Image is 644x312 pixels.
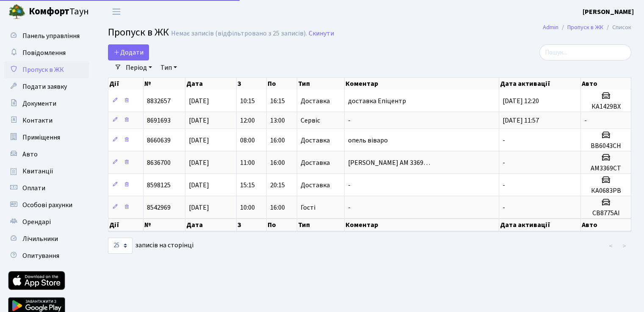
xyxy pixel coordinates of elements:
span: [PERSON_NAME] АМ 3369… [348,158,430,167]
h5: КА1429ВХ [584,103,627,111]
span: - [503,181,505,190]
span: 16:00 [270,158,285,167]
a: Документи [4,95,89,112]
span: доставка Епіцентр [348,96,406,106]
b: [PERSON_NAME] [583,7,634,16]
span: 13:00 [270,116,285,125]
button: Переключити навігацію [106,5,127,19]
a: Приміщення [4,129,89,146]
span: 16:00 [270,136,285,145]
span: - [503,136,505,145]
span: 08:00 [240,136,255,145]
h5: КА0683РВ [584,187,627,195]
a: Пропуск в ЖК [567,23,603,32]
th: Дата [185,219,237,231]
b: Комфорт [29,5,69,18]
span: - [503,203,505,212]
th: Дії [108,219,144,231]
span: - [503,158,505,167]
th: З [237,78,267,90]
span: Орендарі [22,217,51,227]
span: Лічильники [22,234,58,244]
span: Сервіс [301,117,320,124]
a: Додати [108,44,149,60]
span: Контакти [22,116,53,125]
th: Дії [108,78,144,90]
span: опель віваро [348,136,388,145]
span: [DATE] [189,96,209,106]
span: Гості [301,204,315,211]
span: - [584,116,587,125]
a: Період [122,60,155,75]
span: Таун [29,5,89,19]
a: Квитанції [4,163,89,180]
th: Коментар [345,78,499,90]
th: Дата активації [499,78,581,90]
a: Лічильники [4,230,89,247]
th: По [267,219,297,231]
div: Немає записів (відфільтровано з 25 записів). [171,30,307,38]
a: Орендарі [4,213,89,230]
h5: СВ8775АІ [584,209,627,217]
span: - [348,116,351,125]
span: Пропуск в ЖК [22,65,64,74]
th: Тип [297,78,345,90]
span: 20:15 [270,181,285,190]
span: 8660639 [147,136,171,145]
span: Квитанції [22,167,53,176]
span: 10:00 [240,203,255,212]
span: [DATE] [189,116,209,125]
span: Доставка [301,182,330,189]
nav: breadcrumb [530,19,644,36]
th: З [237,219,267,231]
span: 8636700 [147,158,171,167]
span: 8832657 [147,96,171,106]
h5: АМ3369СТ [584,164,627,172]
a: Скинути [309,30,334,38]
span: Подати заявку [22,82,67,91]
a: Оплати [4,180,89,197]
th: Авто [581,78,631,90]
th: По [267,78,297,90]
a: Подати заявку [4,78,89,95]
a: Особові рахунки [4,197,89,213]
li: Список [603,23,631,32]
input: Пошук... [539,44,631,60]
span: [DATE] 11:57 [503,116,539,125]
span: 8691693 [147,116,171,125]
a: Опитування [4,247,89,264]
span: [DATE] [189,181,209,190]
th: Дата активації [499,219,581,231]
span: Доставка [301,159,330,166]
a: Пропуск в ЖК [4,61,89,78]
a: Авто [4,146,89,163]
span: Приміщення [22,133,60,142]
span: 16:00 [270,203,285,212]
label: записів на сторінці [108,238,193,254]
th: Тип [297,219,345,231]
span: 11:00 [240,158,255,167]
th: Дата [185,78,237,90]
span: - [348,203,351,212]
th: № [144,219,185,231]
span: Авто [22,150,38,159]
span: Опитування [22,251,59,260]
span: [DATE] 12:20 [503,96,539,106]
select: записів на сторінці [108,238,133,254]
span: Панель управління [22,31,80,41]
span: 10:15 [240,96,255,106]
a: Контакти [4,112,89,129]
h5: ВВ6043СН [584,142,627,150]
span: [DATE] [189,158,209,167]
span: Додати [113,48,144,57]
th: № [144,78,185,90]
span: - [348,181,351,190]
span: Особові рахунки [22,200,72,210]
span: 15:15 [240,181,255,190]
a: Admin [543,23,558,32]
span: 8542969 [147,203,171,212]
span: Повідомлення [22,48,66,57]
span: Доставка [301,98,330,104]
th: Авто [581,219,631,231]
a: Панель управління [4,27,89,44]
